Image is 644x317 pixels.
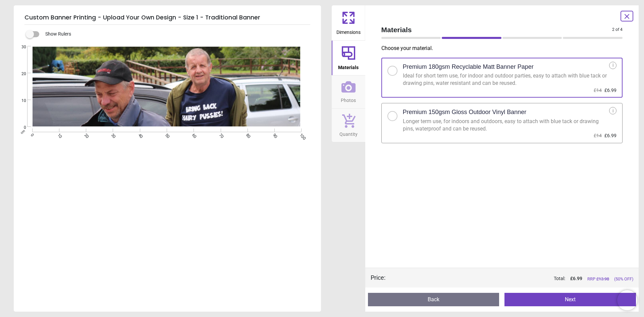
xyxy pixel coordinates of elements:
span: Dimensions [336,26,361,36]
div: Longer term use, for indoors and outdoors, easy to attach with blue tack or drawing pins, waterpr... [403,118,609,133]
span: 70 [218,133,222,137]
span: £14 [594,88,602,93]
div: Ideal for short term use, for indoor and outdoor parties, easy to attach with blue tack or drawin... [403,72,609,87]
div: i [609,62,616,69]
span: 40 [137,133,141,137]
span: 90 [271,133,276,137]
span: £ 13.98 [596,276,609,281]
span: 6.99 [573,276,582,281]
span: 30 [13,44,26,50]
button: Dimensions [332,5,365,40]
span: £6.99 [604,88,616,93]
iframe: Brevo live chat [617,290,637,310]
span: 20 [83,133,87,137]
span: 60 [191,133,195,137]
span: Materials [338,61,359,71]
span: 2 of 4 [612,27,623,33]
div: i [609,107,616,114]
span: £6.99 [604,133,616,138]
span: cm [19,129,25,135]
p: Choose your material . [381,45,628,52]
span: £14 [594,133,602,138]
h2: Premium 150gsm Gloss Outdoor Vinyl Banner [403,108,527,116]
button: Quantity [332,109,365,142]
div: Price : [371,273,385,282]
div: Show Rulers [30,30,321,38]
span: RRP [587,276,609,282]
span: £ [570,275,582,282]
span: 0 [29,133,34,137]
h2: Premium 180gsm Recyclable Matt Banner Paper [403,63,534,71]
span: 10 [13,98,26,104]
span: 80 [245,133,249,137]
button: Photos [332,75,365,108]
h5: Custom Banner Printing - Upload Your Own Design - Size 1 - Traditional Banner [24,11,310,25]
button: Materials [332,41,365,75]
div: Total: [395,275,634,282]
span: 20 [13,71,26,77]
span: 50 [164,133,168,137]
span: Quantity [339,128,358,138]
span: (50% OFF) [614,276,633,282]
span: 100 [298,133,303,137]
span: Photos [341,94,356,104]
span: Materials [381,25,612,35]
button: Back [368,293,499,306]
span: 30 [110,133,114,137]
span: 10 [56,133,60,137]
button: Next [504,293,636,306]
span: 0 [13,125,26,130]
